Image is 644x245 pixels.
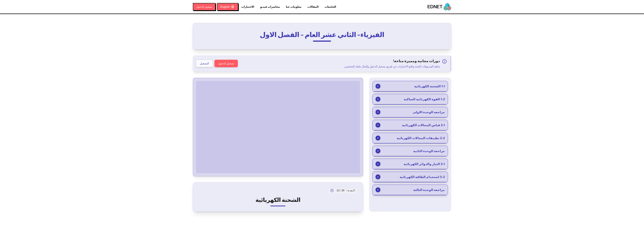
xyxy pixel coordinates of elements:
a: معلومات عنا [283,5,305,9]
a: الاختبارات [238,5,257,9]
h3: دورات مجانية ومميزة متاحة! [344,58,440,64]
button: 3-1 التيار والدوائر الكهربائية [373,159,448,169]
a: الجامعات [322,5,339,9]
button: تسجيل الدخول [193,3,216,11]
button: English [217,3,238,11]
button: تسجيل الدخول [214,60,238,67]
p: شاهد الفيديوهات العامة وافتح الاختبارات عن طريق تسجيل الدخول وإكمال ملفك الشخصي. [344,64,440,69]
span: 1-1 الشحنة الكهربائية [414,84,445,88]
h2: الفيزياء- الثاني عشر العام - الفصل الاول [214,31,430,38]
h2: الشحنة الكهربائية [198,197,358,203]
span: مراجعة الوحدة الاولى [413,110,445,114]
span: 1-2 القوة الكهربائية الساكنة [404,97,445,101]
button: مراجعة الوحدة الاولى [373,107,448,117]
a: محاضرات فيديو [257,5,283,9]
a: EDNETEDNET [427,3,451,11]
button: التسجيل [196,60,213,67]
a: المقالات [304,5,321,9]
span: المدة: 22:38 [337,189,356,192]
span: مراجعة الوحدة الثالثة [413,188,445,192]
span: 3-2 استخدام الطاقة الكهربائية [400,175,445,179]
button: 2-1 قياس المجالات الكهربائية [373,120,448,130]
img: EDNET [444,3,451,11]
button: 1-2 القوة الكهربائية الساكنة [373,94,448,104]
span: مراجعة الوحدة الثانية [413,149,445,153]
span: EDNET [427,4,443,10]
button: مراجعة الوحدة الثانية [373,146,448,156]
button: 3-2 استخدام الطاقة الكهربائية [373,172,448,182]
button: 1-1 الشحنة الكهربائية [373,81,448,91]
span: 2-1 قياس المجالات الكهربائية [402,123,445,127]
span: 2-2 تطبيقات المجالات الكهربائية [397,136,445,140]
button: مراجعة الوحدة الثالثة [373,185,448,195]
span: 3-1 التيار والدوائر الكهربائية [404,162,445,166]
button: 2-2 تطبيقات المجالات الكهربائية [373,133,448,143]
